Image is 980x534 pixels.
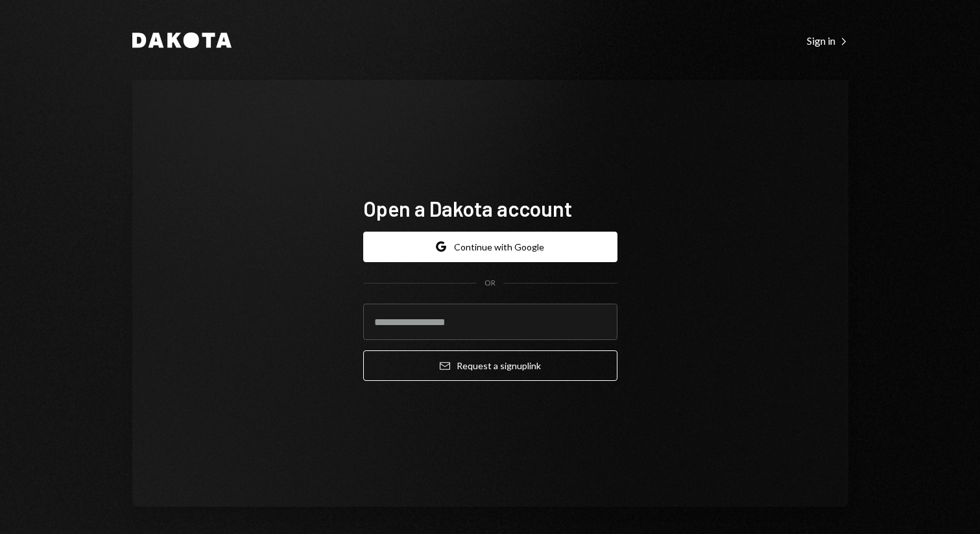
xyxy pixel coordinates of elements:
button: Request a signuplink [363,350,617,381]
div: OR [484,278,496,289]
div: Sign in [807,34,848,47]
h1: Open a Dakota account [363,195,617,221]
a: Sign in [807,33,848,47]
button: Continue with Google [363,232,617,262]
